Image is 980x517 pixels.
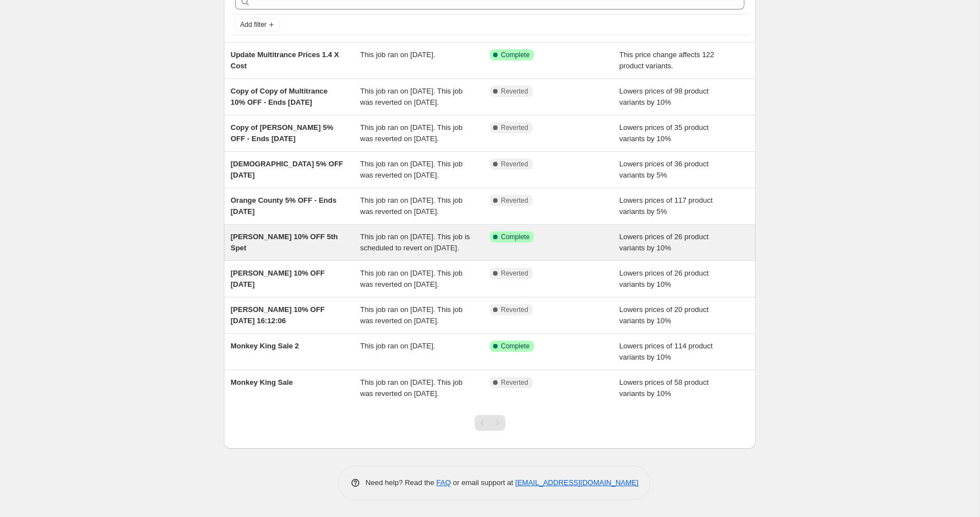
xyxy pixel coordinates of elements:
span: Copy of Copy of Multitrance 10% OFF - Ends [DATE] [231,87,327,106]
span: This job ran on [DATE]. This job was reverted on [DATE]. [360,378,463,398]
span: Lowers prices of 36 product variants by 5% [620,160,709,179]
span: Add filter [240,20,266,29]
span: This job ran on [DATE]. This job was reverted on [DATE]. [360,87,463,106]
span: This job ran on [DATE]. [360,342,435,350]
span: This job ran on [DATE]. This job was reverted on [DATE]. [360,305,463,325]
span: [DEMOGRAPHIC_DATA] 5% OFF [DATE] [231,160,343,179]
span: Reverted [501,269,528,278]
span: Update Multitrance Prices 1.4 X Cost [231,50,339,70]
span: This job ran on [DATE]. This job is scheduled to revert on [DATE]. [360,232,470,252]
span: Complete [501,50,529,59]
span: This price change affects 122 product variants. [620,50,715,70]
span: Reverted [501,87,528,96]
span: Copy of [PERSON_NAME] 5% OFF - Ends [DATE] [231,123,333,143]
span: Reverted [501,378,528,387]
span: Reverted [501,196,528,205]
span: Complete [501,232,529,241]
span: Lowers prices of 26 product variants by 10% [620,269,709,288]
span: Reverted [501,123,528,132]
span: Reverted [501,160,528,169]
span: This job ran on [DATE]. This job was reverted on [DATE]. [360,123,463,143]
span: Lowers prices of 35 product variants by 10% [620,123,709,143]
span: This job ran on [DATE]. This job was reverted on [DATE]. [360,269,463,288]
span: or email support at [451,478,515,487]
span: Reverted [501,305,528,314]
span: Complete [501,342,529,351]
nav: Pagination [475,415,505,431]
span: [PERSON_NAME] 10% OFF [DATE] [231,269,325,288]
a: FAQ [437,478,451,487]
span: Lowers prices of 26 product variants by 10% [620,232,709,252]
span: [PERSON_NAME] 10% OFF 5th Spet [231,232,337,252]
a: [EMAIL_ADDRESS][DOMAIN_NAME] [515,478,639,487]
span: Lowers prices of 58 product variants by 10% [620,378,709,398]
span: This job ran on [DATE]. [360,50,435,59]
button: Add filter [235,18,280,31]
span: This job ran on [DATE]. This job was reverted on [DATE]. [360,196,463,216]
span: Monkey King Sale 2 [231,342,299,350]
span: Monkey King Sale [231,378,293,386]
span: Lowers prices of 20 product variants by 10% [620,305,709,325]
span: Need help? Read the [365,478,437,487]
span: This job ran on [DATE]. This job was reverted on [DATE]. [360,160,463,179]
span: Orange County 5% OFF - Ends [DATE] [231,196,336,216]
span: [PERSON_NAME] 10% OFF [DATE] 16:12:06 [231,305,325,325]
span: Lowers prices of 114 product variants by 10% [620,342,713,361]
span: Lowers prices of 98 product variants by 10% [620,87,709,106]
span: Lowers prices of 117 product variants by 5% [620,196,713,216]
